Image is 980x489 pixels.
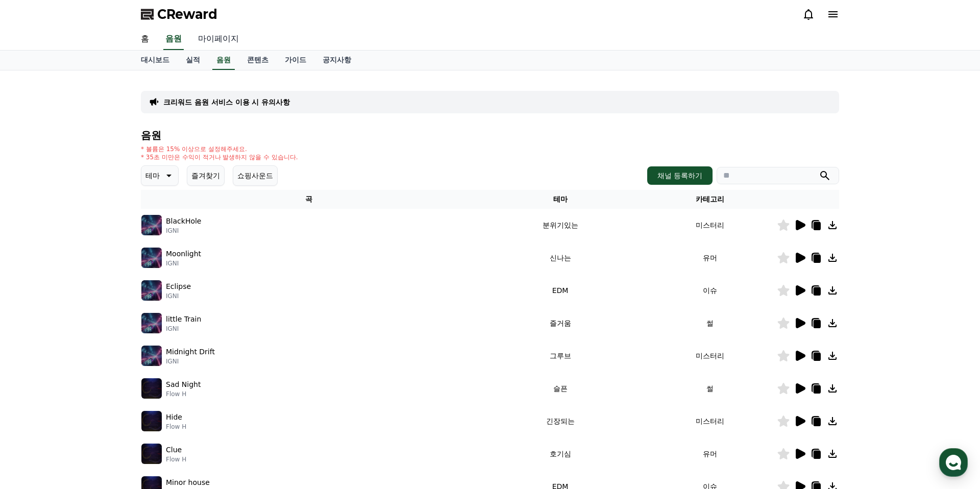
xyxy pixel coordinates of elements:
[166,423,186,431] p: Flow H
[643,190,777,209] th: 카테고리
[141,248,162,268] img: music
[190,29,247,50] a: 마이페이지
[32,339,38,347] span: 홈
[477,307,643,339] td: 즐거움
[166,412,182,423] p: Hide
[141,6,217,22] a: CReward
[166,325,201,333] p: IGNI
[314,51,359,70] a: 공지사항
[141,444,162,464] img: music
[166,281,191,292] p: Eclipse
[141,313,162,333] img: music
[145,168,160,183] p: 테마
[67,324,132,349] a: 대화
[163,97,290,107] a: 크리워드 음원 서비스 이용 시 유의사항
[643,372,777,405] td: 썰
[166,445,182,455] p: Clue
[141,153,298,161] p: * 35초 미만은 수익이 적거나 발생하지 않을 수 있습니다.
[477,209,643,241] td: 분위기있는
[158,339,170,347] span: 설정
[233,165,278,186] button: 쇼핑사운드
[166,347,215,357] p: Midnight Drift
[141,145,298,153] p: * 볼륨은 15% 이상으로 설정해주세요.
[157,6,217,22] span: CReward
[141,378,162,399] img: music
[166,259,201,267] p: IGNI
[133,29,157,50] a: 홈
[187,165,225,186] button: 즐겨찾기
[643,209,777,241] td: 미스터리
[141,190,477,209] th: 곡
[239,51,277,70] a: 콘텐츠
[163,29,184,50] a: 음원
[477,339,643,372] td: 그루브
[166,292,191,300] p: IGNI
[141,130,839,141] h4: 음원
[166,379,201,390] p: Sad Night
[277,51,314,70] a: 가이드
[166,216,201,227] p: BlackHole
[643,241,777,274] td: 유머
[166,390,201,398] p: Flow H
[133,51,178,70] a: 대시보드
[643,307,777,339] td: 썰
[3,324,67,349] a: 홈
[141,346,162,366] img: music
[643,437,777,470] td: 유머
[166,357,215,365] p: IGNI
[166,455,186,463] p: Flow H
[93,339,106,348] span: 대화
[141,215,162,235] img: music
[141,411,162,431] img: music
[166,249,201,259] p: Moonlight
[166,477,210,488] p: Minor house
[141,280,162,301] img: music
[477,405,643,437] td: 긴장되는
[647,166,713,185] button: 채널 등록하기
[132,324,196,349] a: 설정
[477,274,643,307] td: EDM
[477,241,643,274] td: 신나는
[643,339,777,372] td: 미스터리
[166,227,201,235] p: IGNI
[477,372,643,405] td: 슬픈
[178,51,208,70] a: 실적
[166,314,201,325] p: little Train
[477,437,643,470] td: 호기심
[212,51,235,70] a: 음원
[141,165,179,186] button: 테마
[643,274,777,307] td: 이슈
[477,190,643,209] th: 테마
[643,405,777,437] td: 미스터리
